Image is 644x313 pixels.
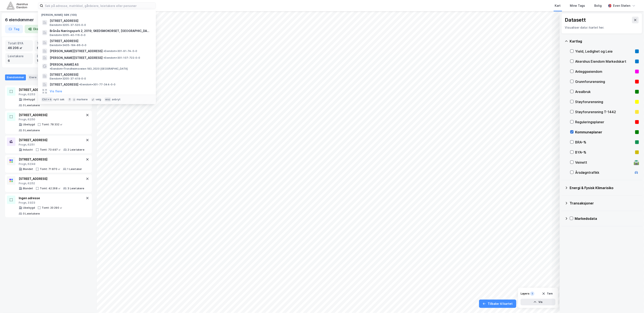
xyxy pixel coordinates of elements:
[103,56,140,60] span: Eiendom • 301-107-722-0-0
[565,17,586,23] div: Datasett
[570,39,639,44] div: Kartlag
[19,93,85,96] div: Frogn, 62/53
[5,25,23,33] button: Tag
[37,41,60,46] div: Totalt BRA
[623,293,644,313] div: Kontrollprogram for chat
[96,98,101,101] div: velg
[575,109,633,114] div: Støyforurensning T-1442
[25,25,64,33] button: Eksporter til Excel
[50,33,86,37] span: Eiendom • 3205-40-116-0-0
[37,54,60,58] div: Eiere
[565,25,639,30] div: Visualiser data i kartet her.
[42,206,62,210] div: Tomt: 20 290 ㎡
[5,16,35,23] div: 6 eiendommer
[570,3,585,8] div: Mine Tags
[575,59,633,64] div: Akershus Eiendom Markedskart
[40,187,61,190] div: Tomt: 42 268 ㎡
[40,167,60,171] div: Tomt: 71 870 ㎡
[19,182,84,185] div: Frogn, 62/52
[19,118,85,121] div: Frogn, 62/50
[570,201,639,206] div: Transaksjoner
[623,293,644,313] iframe: Chat Widget
[50,55,103,60] span: [PERSON_NAME][STREET_ADDRESS]
[19,138,84,143] div: [STREET_ADDRESS]
[479,300,516,308] button: Tilbake til kartet
[575,119,633,125] div: Reguleringsplaner
[575,89,633,94] div: Arealbruk
[575,150,633,155] div: BYA–%
[50,67,128,70] span: Eiendom • Trondheimsveien 183, 2020 [GEOGRAPHIC_DATA]
[23,104,40,107] div: 0 Leietakere
[19,201,85,204] div: Frogn, 33/23
[575,216,639,221] div: Markedsdata
[23,206,35,210] div: Ubebygd
[50,28,151,33] span: Brånås Næringspark 2, 2019, SKEDSMOKORSET, [GEOGRAPHIC_DATA]
[28,74,43,80] div: Eiere
[50,89,62,94] button: Vis flere
[23,98,35,101] div: Ubebygd
[8,46,30,50] div: 46 206 ㎡
[575,49,633,54] div: Yield, Ledighet og Leie
[575,140,633,145] div: BRA–%
[575,69,633,74] div: Anleggseiendom
[8,54,30,58] div: Leietakere
[68,148,84,151] div: 2 Leietakere
[43,3,156,9] input: Søk på adresse, matrikkel, gårdeiere, leietakere eller personer
[19,176,84,181] div: [STREET_ADDRESS]
[575,170,632,175] div: Årsdøgntrafikk
[23,129,40,132] div: 0 Leietakere
[19,196,85,201] div: Ingen adresse
[23,148,33,151] div: Industri
[40,148,61,151] div: Tomt: 73 497 ㎡
[8,58,30,63] div: 6
[50,38,151,44] span: [STREET_ADDRESS]
[23,187,33,190] div: Blandet
[19,87,85,92] div: [STREET_ADDRESS]
[575,99,633,104] div: Støyforurensning
[67,167,82,171] div: 1 Leietaker
[50,72,151,77] span: [STREET_ADDRESS]
[50,62,79,67] span: [PERSON_NAME] AS
[521,299,556,305] button: Vis
[38,10,156,17] div: [PERSON_NAME] søk (100)
[50,44,87,47] span: Eiendom • 3405-184-86-0-0
[104,97,111,102] div: esc
[23,167,33,171] div: Blandet
[19,162,82,166] div: Frogn, 62/49
[50,82,78,87] span: [STREET_ADDRESS]
[575,130,633,135] div: Kommuneplaner
[8,41,30,46] div: Totalt BYA
[23,212,40,215] div: 0 Leietakere
[67,187,84,190] div: 3 Leietakere
[19,143,84,146] div: Frogn, 62/51
[19,113,85,118] div: [STREET_ADDRESS]
[570,185,639,190] div: Energi & Fysisk Klimarisiko
[19,157,82,162] div: [STREET_ADDRESS]
[634,160,639,165] div: 🛣️
[42,123,63,126] div: Tomt: 78 332 ㎡
[50,18,151,23] span: [STREET_ADDRESS]
[530,292,534,296] div: 1
[103,56,105,59] span: •
[613,3,631,8] div: Even Stølen
[37,75,42,80] div: 1
[79,83,116,86] span: Eiendom • 301-77-344-0-0
[7,2,28,9] img: akershus-eiendom-logo.9091f326c980b4bce74ccdd9f866810c.svg
[50,67,51,70] span: •
[50,23,86,27] span: Eiendom • 3205-37-520-0-0
[575,160,632,165] div: Veinett
[77,98,88,101] div: markere
[112,98,120,101] div: avbryt
[594,3,602,8] div: Bolig
[23,123,35,126] div: Ubebygd
[79,83,80,86] span: •
[103,49,105,53] span: •
[555,3,561,8] div: Kart
[37,46,60,50] div: 63 062 ㎡
[37,58,60,63] div: 1
[539,290,556,297] button: Tøm
[575,79,633,84] div: Grunnforurensning
[521,292,529,295] div: Layers
[50,77,86,80] span: Eiendom • 3205-37-419-0-0
[54,98,65,101] div: nytt søk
